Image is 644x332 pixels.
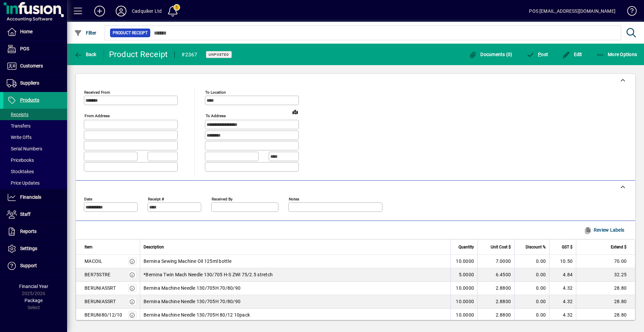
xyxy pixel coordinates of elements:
span: 7.0000 [496,258,511,265]
span: Products [20,97,39,103]
a: Home [3,23,67,40]
td: 70.00 [576,255,635,268]
mat-label: Receipt # [148,196,164,201]
a: Receipts [3,109,67,120]
td: 10.0000 [450,295,477,309]
a: View on map [290,106,301,117]
div: #2367 [181,49,197,60]
div: MACOIL [85,258,103,265]
td: 5.0000 [450,268,477,282]
span: More Options [596,52,637,57]
td: 0.00 [514,309,549,322]
td: 0.00 [514,295,549,309]
div: BERUNIASSRT [85,285,116,291]
mat-label: Received From [84,90,110,95]
span: Financial Year [19,284,48,289]
span: Write Offs [7,135,32,140]
span: Edit [562,52,582,57]
span: Reports [20,229,37,234]
td: Bernina Sewing Machine Oil 125ml bottle [140,255,450,268]
span: Discount % [526,243,546,251]
span: Description [144,243,164,251]
button: Documents (0) [467,48,514,60]
a: Financials [3,189,67,206]
td: 28.80 [576,282,635,295]
span: Home [20,29,33,34]
span: Pricebooks [7,157,34,163]
span: Filter [74,30,97,36]
td: 4.32 [549,309,576,322]
div: Product Receipt [109,49,168,60]
span: POS [20,46,29,51]
td: 10.50 [549,255,576,268]
a: Customers [3,58,67,75]
span: Price Updates [7,180,40,186]
span: Customers [20,63,43,68]
button: Filter [72,27,98,39]
button: Edit [560,48,584,60]
span: Serial Numbers [7,146,42,151]
a: Serial Numbers [3,143,67,154]
div: BER75STRE [85,271,110,278]
td: 10.0000 [450,255,477,268]
span: Financials [20,194,41,200]
span: Item [85,243,93,251]
a: Support [3,257,67,274]
app-page-header-button: Back [67,48,104,60]
td: Bernina Machine Needle 130/705H 80/12 10pack [140,309,450,322]
span: Staff [20,211,31,217]
button: Back [72,48,98,60]
span: 6.4500 [496,271,511,278]
td: 0.00 [514,268,549,282]
a: Transfers [3,120,67,132]
button: More Options [595,48,639,60]
mat-label: To location [205,90,226,95]
button: Add [89,5,110,17]
button: Profile [110,5,132,17]
span: Product Receipt [113,30,148,36]
mat-label: Received by [212,196,232,201]
span: Receipts [7,112,29,117]
td: 4.84 [549,268,576,282]
td: 10.0000 [450,309,477,322]
div: BERUNI80/12/10 [85,312,122,318]
span: Documents (0) [469,52,513,57]
span: 2.8800 [496,285,511,291]
a: Staff [3,206,67,223]
a: Stocktakes [3,166,67,177]
mat-label: Date [84,196,92,201]
td: Bernina Machine Needle 130/705H 70/80/90 [140,295,450,309]
a: Settings [3,240,67,257]
span: ost [527,52,548,57]
a: Knowledge Base [622,1,636,23]
td: 32.25 [576,268,635,282]
span: Suppliers [20,80,39,86]
span: 2.8800 [496,312,511,318]
button: Post [525,48,550,60]
a: Pricebooks [3,154,67,166]
td: 28.80 [576,295,635,309]
mat-label: Notes [289,196,299,201]
span: Settings [20,246,37,251]
span: GST $ [562,243,573,251]
a: Reports [3,223,67,240]
a: Price Updates [3,177,67,189]
button: Review Labels [581,224,627,236]
div: Cadquiker Ltd [132,6,162,16]
td: 4.32 [549,282,576,295]
span: 2.8800 [496,298,511,305]
td: 28.80 [576,309,635,322]
a: Write Offs [3,132,67,143]
div: BERUNIASSRT [85,298,116,305]
a: Suppliers [3,75,67,92]
div: POS [EMAIL_ADDRESS][DOMAIN_NAME] [529,6,615,16]
span: Extend $ [611,243,627,251]
td: *Bernina Twin Mach Needle 130/705 H-S ZWI 75/2.5 stretch [140,268,450,282]
span: Quantity [459,243,474,251]
span: Back [74,52,97,57]
span: Unit Cost $ [491,243,511,251]
td: Bernina Machine Needle 130/705H 70/80/90 [140,282,450,295]
span: Transfers [7,123,31,129]
span: Review Labels [584,225,624,235]
td: 0.00 [514,255,549,268]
